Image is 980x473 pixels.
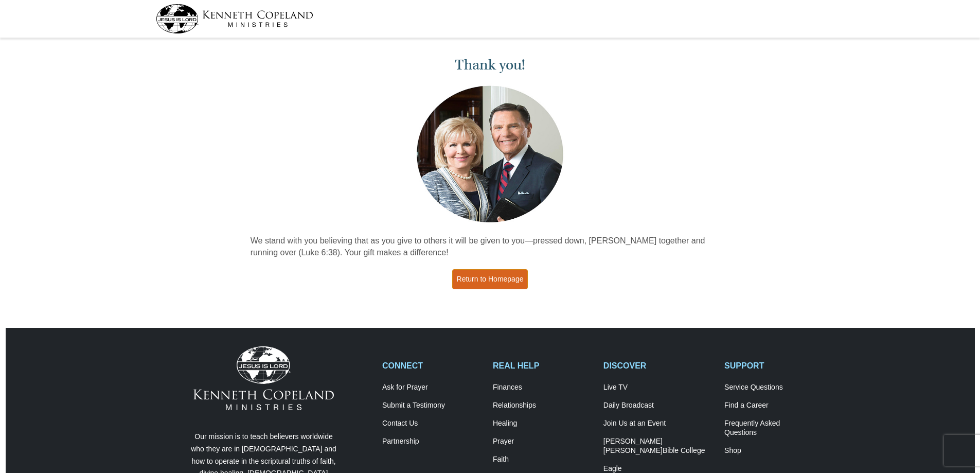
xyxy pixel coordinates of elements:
a: Submit a Testimony [382,401,482,410]
p: We stand with you believing that as you give to others it will be given to you—pressed down, [PER... [251,235,730,259]
h2: SUPPORT [724,361,824,371]
a: Frequently AskedQuestions [724,419,824,437]
a: Join Us at an Event [603,419,714,428]
a: Service Questions [724,383,824,392]
h1: Thank you! [251,57,730,74]
a: Find a Career [724,401,824,410]
a: Healing [493,419,593,428]
a: Shop [724,446,824,456]
a: Finances [493,383,593,392]
a: Relationships [493,401,593,410]
a: Partnership [382,437,482,446]
a: [PERSON_NAME] [PERSON_NAME]Bible College [603,437,714,456]
h2: DISCOVER [603,361,714,371]
h2: REAL HELP [493,361,593,371]
a: Contact Us [382,419,482,428]
a: Return to Homepage [452,269,528,289]
h2: CONNECT [382,361,482,371]
img: Kenneth and Gloria [414,83,566,225]
a: Daily Broadcast [603,401,714,410]
img: Kenneth Copeland Ministries [193,346,334,410]
img: kcm-header-logo.svg [156,4,313,33]
a: Faith [493,455,593,464]
a: Live TV [603,383,714,392]
span: Bible College [663,446,705,454]
a: Ask for Prayer [382,383,482,392]
a: Prayer [493,437,593,446]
